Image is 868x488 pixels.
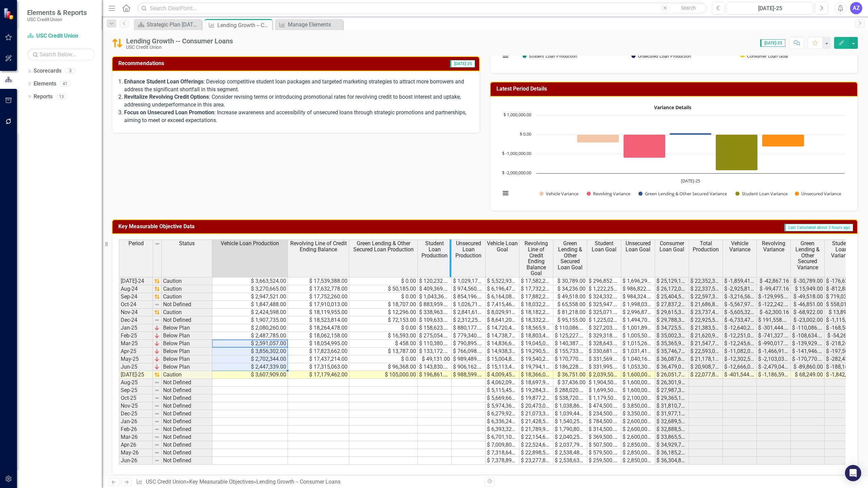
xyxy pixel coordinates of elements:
[212,363,288,371] td: $ 2,447,339.00
[486,348,519,355] td: $ 14,938,333.00
[689,301,723,309] td: $ 21,686,880.00
[418,316,452,324] td: $ 109,633.00
[791,324,825,332] td: $ -110,086.00
[655,301,689,309] td: $ 27,837,255.16
[519,285,553,293] td: $ 17,732,255.16
[519,387,553,394] td: $ 19,284,390.00
[452,371,486,379] td: $ 988,599.00
[655,363,689,371] td: $ 36,479,060.16
[486,285,519,293] td: $ 6,196,478.00
[452,340,486,348] td: $ 790,895.00
[587,379,621,387] td: $ 1,904,500.00
[655,371,689,379] td: $ 26,051,765.00
[825,309,859,316] td: $ 13,892.00
[486,309,519,316] td: $ 8,029,919.00
[288,301,349,309] td: $ 17,910,013.00
[519,379,553,387] td: $ 18,697,927.00
[631,54,692,59] button: Show Unsecured Loan Production
[689,332,723,340] td: $ 21,620,930.00
[119,324,153,332] td: Jan-25
[154,356,160,362] img: KIVvID6XQLnem7Jwd5RGsJlsyZvnEO8ojW1w+8UqMjn4yonOQRrQskXCXGmASKTRYCiTqJOcojskkyr07L4Z+PfWUOM8Y5yiO...
[621,301,655,309] td: $ 1,998,030.00
[553,324,587,332] td: $ 110,086.00
[795,191,842,197] button: Show Unsecured Variance
[162,387,212,394] td: Not Defined
[349,316,418,324] td: $ 72,153.00
[418,355,452,363] td: $ 49,131.00
[519,316,553,324] td: $ 18,332,255.16
[212,340,288,348] td: $ 2,591,057.00
[587,301,621,309] td: $ 325,947.00
[452,332,486,340] td: $ 779,340.00
[689,309,723,316] td: $ 23,737,425.00
[539,191,579,197] button: Show Vehicle Variance
[154,388,160,393] img: 8DAGhfEEPCf229AAAAAElFTkSuQmCC
[825,324,859,332] td: $ -168,580.00
[689,348,723,355] td: $ 22,593,021.00
[486,371,519,379] td: $ 4,009,453.00
[136,20,200,29] a: Strategic Plan [DATE] - [DATE]
[587,324,621,332] td: $ 327,203.00
[452,363,486,371] td: $ 906,162.00
[621,285,655,293] td: $ 986,822.00
[723,348,757,355] td: $ -11,082,031.00
[791,277,825,285] td: $ -30,789.00
[553,379,587,387] td: $ 37,436.00
[288,363,349,371] td: $ 17,315,063.00
[723,355,757,363] td: $ -12,302,532.00
[723,316,757,324] td: $ -6,733,472.00
[723,309,757,316] td: $ -5,605,321.00
[689,363,723,371] td: $ 20,908,762.00
[727,2,813,14] button: [DATE]-25
[655,340,689,348] td: $ 35,365,969.16
[519,332,553,340] td: $ 18,803,485.16
[162,277,212,285] td: Caution
[825,332,859,340] td: $ -54,264.00
[119,332,153,340] td: Feb-25
[587,387,621,394] td: $ 1,699,500.00
[162,316,212,324] td: Not Defined
[757,277,791,285] td: $ -42,867.16
[553,340,587,348] td: $ 140,387.00
[288,371,349,379] td: $ 17,179,462.00
[587,309,621,316] td: $ 325,071.00
[723,324,757,332] td: $ -12,640,218.00
[689,277,723,285] td: $ 22,352,314.00
[757,371,791,379] td: $ -1,186,599.00
[154,341,160,346] img: KIVvID6XQLnem7Jwd5RGsJlsyZvnEO8ojW1w+8UqMjn4yonOQRrQskXCXGmASKTRYCiTqJOcojskkyr07L4Z+PfWUOM8Y5yiO...
[791,348,825,355] td: $ -141,946.00
[553,316,587,324] td: $ 95,155.00
[791,355,825,363] td: $ -170,770.00
[621,324,655,332] td: $ 1,001,894.00
[825,277,859,285] td: $ -176,620.00
[825,293,859,301] td: $ 719,035.00
[553,309,587,316] td: $ 81,218.00
[621,355,655,363] td: $ 1,040,168.00
[452,316,486,324] td: $ 2,312,258.00
[553,348,587,355] td: $ 155,733.00
[519,301,553,309] td: $ 18,032,255.16
[162,394,212,402] td: Not Defined
[450,60,475,67] span: [DATE]-25
[288,348,349,355] td: $ 17,823,662.00
[519,363,553,371] td: $ 19,794,109.16
[587,340,621,348] td: $ 328,643.00
[418,348,452,355] td: $ 133,172.00
[154,286,160,292] img: 7u2iTZrTEZ7i9oDWlPBULAqDHDmR3vKCs7My6dMMCIpfJOwzDMAzDMBH4B3+rbZfrisroAAAAAElFTkSuQmCC
[349,293,418,301] td: $ 0.00
[655,324,689,332] td: $ 34,725,583.16
[825,355,859,363] td: $ -282,438.00
[519,309,553,316] td: $ 18,182,255.16
[757,301,791,309] td: $ -122,242.16
[349,324,418,332] td: $ 0.00
[212,309,288,316] td: $ 2,424,598.00
[162,285,212,293] td: Caution
[212,316,288,324] td: $ 1,907,735.00
[553,301,587,309] td: $ 65,558.00
[587,285,621,293] td: $ 1,222,255.00
[638,191,728,197] button: Show Green Lending & Other Secured Variance
[723,332,757,340] td: $ -12,251,001.00
[155,241,160,247] img: 8DAGhfEEPCf229AAAAAElFTkSuQmCC
[825,371,859,379] td: $ -1,842,639.00
[621,309,655,316] td: $ 2,996,872.00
